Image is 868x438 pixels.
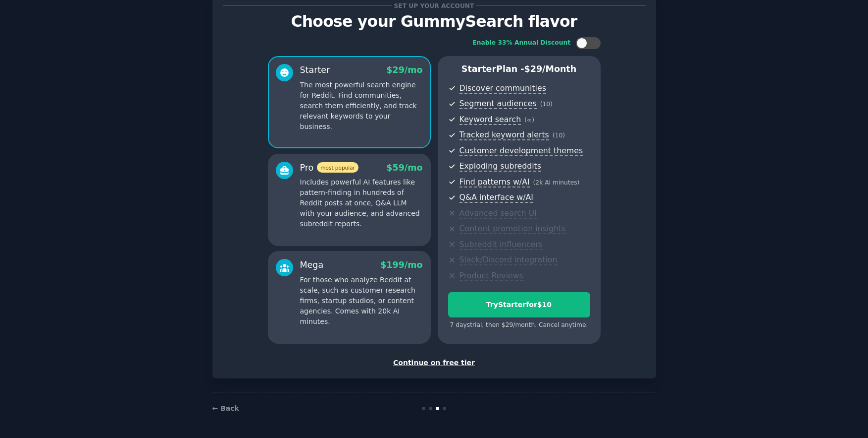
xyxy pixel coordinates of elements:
span: Product Reviews [460,271,523,281]
div: Pro [300,162,358,174]
div: Try Starter for $10 [449,300,590,310]
span: Segment audiences [460,99,537,109]
span: Exploding subreddits [460,161,541,172]
span: Q&A interface w/AI [460,192,533,203]
span: $ 199 /mo [380,260,422,270]
span: Content promotion insights [460,224,566,234]
p: For those who analyze Reddit at scale, such as customer research firms, startup studios, or conte... [300,275,423,327]
div: Starter [300,64,330,76]
span: $ 29 /month [524,64,577,74]
span: Set up your account [392,0,476,11]
span: Slack/Discord integration [460,255,558,265]
span: $ 59 /mo [386,163,422,173]
span: Subreddit influencers [460,240,543,250]
p: Choose your GummySearch flavor [223,13,646,30]
div: Continue on free tier [223,358,646,368]
p: Starter Plan - [448,63,590,75]
div: Mega [300,259,324,271]
span: ( 10 ) [553,132,565,139]
span: ( 10 ) [540,101,553,108]
p: Includes powerful AI features like pattern-finding in hundreds of Reddit posts at once, Q&A LLM w... [300,177,423,229]
a: ← Back [212,404,239,412]
button: TryStarterfor$10 [448,292,590,317]
span: most popular [317,162,358,173]
div: 7 days trial, then $ 29 /month . Cancel anytime. [448,321,590,330]
span: Discover communities [460,83,546,94]
span: Tracked keyword alerts [460,130,549,140]
div: Enable 33% Annual Discount [473,39,571,48]
span: ( ∞ ) [524,117,534,124]
span: Keyword search [460,115,521,125]
span: ( 2k AI minutes ) [533,179,580,186]
span: $ 29 /mo [386,65,422,75]
span: Advanced search UI [460,208,537,219]
span: Customer development themes [460,146,583,156]
p: The most powerful search engine for Reddit. Find communities, search them efficiently, and track ... [300,80,423,132]
span: Find patterns w/AI [460,177,530,188]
